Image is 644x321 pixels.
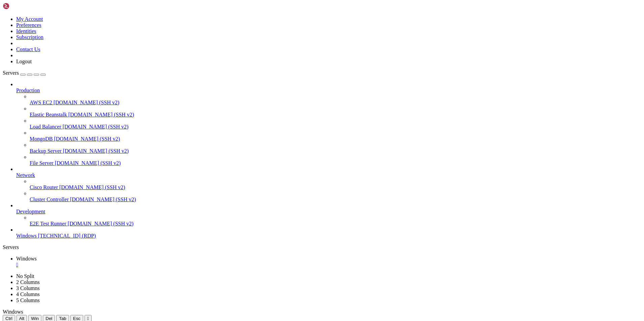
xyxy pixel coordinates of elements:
[16,22,41,28] a: Preferences
[30,197,641,203] a: Cluster Controller [DOMAIN_NAME] (SSH v2)
[30,184,58,190] span: Cisco Router
[68,112,134,117] span: [DOMAIN_NAME] (SSH v2)
[30,100,641,106] a: AWS EC2 [DOMAIN_NAME] (SSH v2)
[19,316,25,321] span: Alt
[30,94,641,106] li: AWS EC2 [DOMAIN_NAME] (SSH v2)
[70,197,136,202] span: [DOMAIN_NAME] (SSH v2)
[30,148,641,154] a: Backup Server [DOMAIN_NAME] (SSH v2)
[16,46,40,52] a: Contact Us
[30,100,52,105] span: AWS EC2
[16,262,641,268] a: 
[16,209,641,215] a: Development
[68,221,134,226] span: [DOMAIN_NAME] (SSH v2)
[73,316,80,321] span: Esc
[16,34,43,40] a: Subscription
[87,316,89,321] div: 
[16,87,641,94] a: Production
[30,190,641,203] li: Cluster Controller [DOMAIN_NAME] (SSH v2)
[16,256,641,268] a: Windows
[30,215,641,227] li: E2E Test Runner [DOMAIN_NAME] (SSH v2)
[30,124,641,130] a: Load Balancer [DOMAIN_NAME] (SSH v2)
[16,172,35,178] span: Network
[30,221,66,226] span: E2E Test Runner
[30,136,53,142] span: MongoDB
[30,178,641,190] li: Cisco Router [DOMAIN_NAME] (SSH v2)
[30,160,54,166] span: File Server
[3,70,19,76] span: Servers
[3,309,23,315] span: Windows
[16,273,34,279] a: No Split
[30,118,641,130] li: Load Balancer [DOMAIN_NAME] (SSH v2)
[59,184,125,190] span: [DOMAIN_NAME] (SSH v2)
[16,28,36,34] a: Identities
[16,172,641,178] a: Network
[16,291,40,297] a: 4 Columns
[16,59,32,64] a: Logout
[30,184,641,190] a: Cisco Router [DOMAIN_NAME] (SSH v2)
[16,209,45,214] span: Development
[54,136,120,142] span: [DOMAIN_NAME] (SSH v2)
[30,154,641,166] li: File Server [DOMAIN_NAME] (SSH v2)
[30,112,67,117] span: Elastic Beanstalk
[63,148,129,154] span: [DOMAIN_NAME] (SSH v2)
[16,233,37,239] span: Windows
[3,70,46,76] a: Servers
[54,100,120,105] span: [DOMAIN_NAME] (SSH v2)
[30,160,641,166] a: File Server [DOMAIN_NAME] (SSH v2)
[38,233,96,239] span: [TECHNICAL_ID] (RDP)
[16,16,43,22] a: My Account
[30,124,61,130] span: Load Balancer
[59,316,66,321] span: Tab
[30,136,641,142] a: MongoDB [DOMAIN_NAME] (SSH v2)
[16,233,641,239] a: Windows [TECHNICAL_ID] (RDP)
[16,256,37,261] span: Windows
[30,130,641,142] li: MongoDB [DOMAIN_NAME] (SSH v2)
[16,87,40,93] span: Production
[3,3,41,9] img: Shellngn
[16,81,641,166] li: Production
[16,297,40,303] a: 5 Columns
[63,124,129,130] span: [DOMAIN_NAME] (SSH v2)
[3,244,641,250] div: Servers
[30,142,641,154] li: Backup Server [DOMAIN_NAME] (SSH v2)
[16,166,641,203] li: Network
[30,221,641,227] a: E2E Test Runner [DOMAIN_NAME] (SSH v2)
[31,316,39,321] span: Win
[30,197,69,202] span: Cluster Controller
[55,160,121,166] span: [DOMAIN_NAME] (SSH v2)
[16,279,40,285] a: 2 Columns
[30,106,641,118] li: Elastic Beanstalk [DOMAIN_NAME] (SSH v2)
[30,148,62,154] span: Backup Server
[45,316,52,321] span: Del
[16,227,641,239] li: Windows [TECHNICAL_ID] (RDP)
[16,285,40,291] a: 3 Columns
[30,112,641,118] a: Elastic Beanstalk [DOMAIN_NAME] (SSH v2)
[5,316,12,321] span: Ctrl
[16,203,641,227] li: Development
